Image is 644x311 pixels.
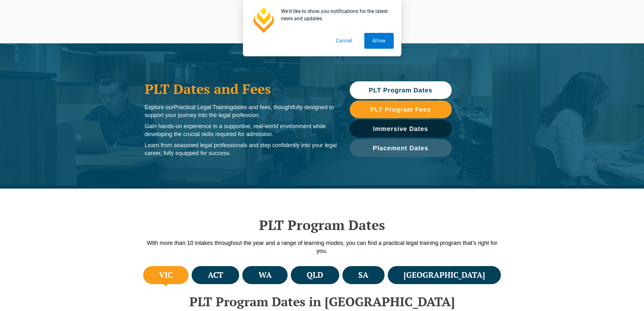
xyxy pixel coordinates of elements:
p: Learn from seasoned legal professionals and step confidently into your legal career, fully equipp... [145,141,337,157]
p: Explore our dates and fees, thoughtfully designed to support your journey into the legal profession. [145,103,337,119]
a: Immersive Dates [350,120,452,138]
button: Allow [364,33,394,49]
h4: QLD [307,270,323,280]
div: We'd like to show you notifications for the latest news and updates. [276,8,394,22]
h4: ACT [208,270,223,280]
h2: PLT Program Dates in [GEOGRAPHIC_DATA] [142,295,503,308]
span: Immersive Dates [373,126,428,132]
p: With more than 10 intakes throughout the year and a range of learning modes, you can find a pract... [142,239,503,255]
h4: [GEOGRAPHIC_DATA] [404,270,485,280]
img: notification icon [251,8,276,33]
span: Placement Dates [373,145,428,151]
span: PLT Program Dates [369,87,432,93]
a: PLT Program Fees [350,101,452,118]
a: PLT Program Dates [350,81,452,99]
button: Cancel [328,33,360,49]
h1: PLT Dates and Fees [145,81,337,97]
h2: PLT Program Dates [142,217,503,233]
h4: WA [258,270,272,280]
p: Gain hands-on experience in a supportive, real-world environment while developing the crucial ski... [145,122,337,138]
h4: SA [358,270,368,280]
span: PLT Program Fees [370,106,431,113]
h4: VIC [159,270,173,280]
span: Practical Legal Training [174,104,233,110]
a: Placement Dates [350,139,452,157]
